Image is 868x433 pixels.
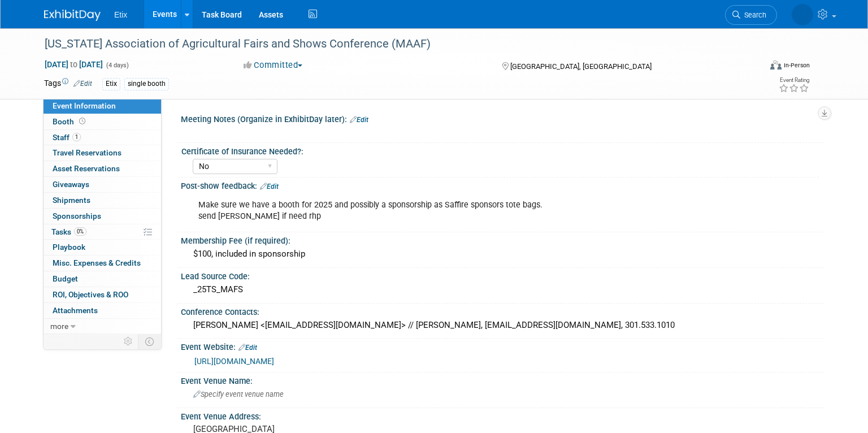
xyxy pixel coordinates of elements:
span: ROI, Objectives & ROO [53,290,128,299]
a: ROI, Objectives & ROO [44,287,161,302]
a: Sponsorships [44,209,161,224]
img: Aaron Bare [792,4,813,25]
span: Attachments [53,306,98,315]
a: Travel Reservations [44,145,161,161]
a: more [44,319,161,334]
span: to [68,60,79,69]
div: Lead Source Code: [181,268,824,282]
div: Conference Contacts: [181,304,824,318]
span: Shipments [53,196,90,205]
a: Booth [44,114,161,129]
a: Edit [238,344,257,352]
div: $100, included in sponsorship [189,245,815,263]
div: In-Person [783,61,810,70]
div: Event Format [696,59,810,76]
a: Staff1 [44,130,161,145]
div: Etix [102,78,120,90]
button: Committed [240,59,307,71]
span: Tasks [51,227,86,236]
div: Event Website: [181,339,824,353]
div: Certificate of Insurance Needed?: [181,143,819,157]
td: Personalize Event Tab Strip [119,334,138,349]
span: 1 [72,133,81,141]
span: Booth not reserved yet [77,117,88,125]
span: Event Information [53,101,116,110]
div: Membership Fee (if required): [181,232,824,246]
span: Budget [53,274,78,283]
img: Format-Inperson.png [770,60,782,70]
div: Event Venue Address: [181,408,824,422]
span: (4 days) [105,62,129,69]
span: Booth [53,117,88,126]
a: Edit [260,183,279,190]
div: Make sure we have a booth for 2025 and possibly a sponsorship as Saffire sponsors tote bags. send... [190,194,700,228]
div: [PERSON_NAME] <[EMAIL_ADDRESS][DOMAIN_NAME]> // [PERSON_NAME], [EMAIL_ADDRESS][DOMAIN_NAME], 301.... [189,317,815,334]
span: Travel Reservations [53,148,121,157]
div: Post-show feedback: [181,177,824,192]
span: Etix [114,10,127,19]
td: Tags [44,77,92,90]
div: Event Rating [779,77,809,83]
span: Search [740,11,766,19]
a: Giveaways [44,177,161,192]
span: [GEOGRAPHIC_DATA], [GEOGRAPHIC_DATA] [510,62,652,71]
span: Staff [53,133,81,142]
a: Budget [44,271,161,287]
a: Asset Reservations [44,161,161,176]
span: Playbook [53,243,85,252]
a: Attachments [44,303,161,318]
span: Sponsorships [53,211,101,220]
a: Shipments [44,193,161,208]
a: Edit [73,80,92,88]
a: Search [725,5,777,25]
div: [US_STATE] Association of Agricultural Fairs and Shows Conference (MAAF) [41,34,745,54]
span: Misc. Expenses & Credits [53,258,141,267]
div: Meeting Notes (Organize in ExhibitDay later): [181,111,824,125]
img: ExhibitDay [44,10,101,21]
div: single booth [124,78,169,90]
a: [URL][DOMAIN_NAME] [194,357,274,366]
span: Asset Reservations [53,164,120,173]
a: Misc. Expenses & Credits [44,256,161,271]
span: [DATE] [DATE] [44,59,103,70]
a: Tasks0% [44,224,161,240]
div: _25TS_MAFS [189,281,815,298]
a: Event Information [44,98,161,114]
div: Event Venue Name: [181,373,824,387]
a: Edit [350,116,368,124]
span: Giveaways [53,180,89,189]
a: Playbook [44,240,161,255]
span: Specify event venue name [193,390,284,399]
span: more [50,322,68,331]
span: 0% [74,227,86,236]
td: Toggle Event Tabs [138,334,162,349]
